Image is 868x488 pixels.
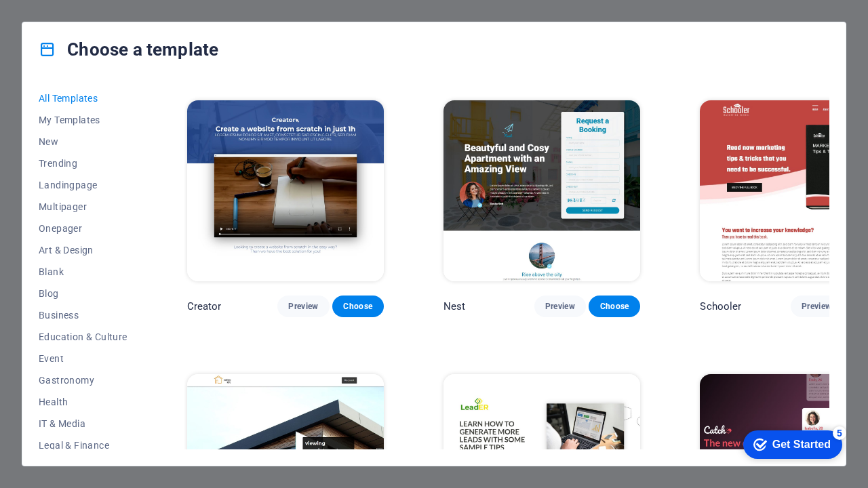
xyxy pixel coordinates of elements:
[39,201,127,212] span: Multipager
[802,301,831,312] span: Preview
[10,7,109,35] div: Get Started 5 items remaining, 0% complete
[534,296,586,317] button: Preview
[443,100,640,282] img: Nest
[100,3,113,16] div: 5
[39,115,127,125] span: My Templates
[545,301,575,312] span: Preview
[39,348,127,369] button: Event
[39,326,127,348] button: Education & Culture
[39,218,127,239] button: Onepager
[39,223,127,234] span: Onepager
[443,300,466,313] p: Nest
[39,131,127,152] button: New
[39,158,127,169] span: Trending
[791,296,842,317] button: Preview
[39,418,127,429] span: IT & Media
[700,300,741,313] p: Schooler
[39,109,127,131] button: My Templates
[39,353,127,364] span: Event
[39,196,127,218] button: Multipager
[39,391,127,413] button: Health
[39,152,127,174] button: Trending
[277,296,329,317] button: Preview
[39,93,127,104] span: All Templates
[39,396,127,407] span: Health
[39,304,127,326] button: Business
[39,375,127,386] span: Gastronomy
[39,310,127,321] span: Business
[39,288,127,299] span: Blog
[39,434,127,456] button: Legal & Finance
[39,87,127,109] button: All Templates
[39,369,127,391] button: Gastronomy
[589,296,640,317] button: Choose
[39,440,127,451] span: Legal & Finance
[39,266,127,277] span: Blank
[187,300,222,313] p: Creator
[39,174,127,196] button: Landingpage
[187,100,384,282] img: Creator
[39,136,127,147] span: New
[39,331,127,342] span: Education & Culture
[343,301,373,312] span: Choose
[599,301,629,312] span: Choose
[39,180,127,190] span: Landingpage
[39,413,127,434] button: IT & Media
[39,261,127,283] button: Blank
[39,245,127,256] span: Art & Design
[39,15,98,27] div: Get Started
[288,301,318,312] span: Preview
[332,296,384,317] button: Choose
[39,239,127,261] button: Art & Design
[39,283,127,304] button: Blog
[39,39,218,60] h4: Choose a template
